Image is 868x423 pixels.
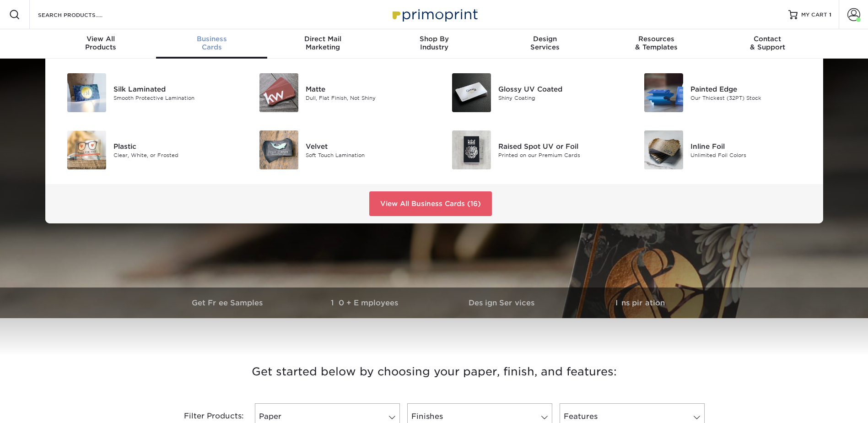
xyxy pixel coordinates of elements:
[67,130,106,169] img: Plastic Business Cards
[113,94,235,102] div: Smooth Protective Lamination
[113,141,235,151] div: Plastic
[644,130,683,169] img: Inline Foil Business Cards
[259,73,298,112] img: Matte Business Cards
[267,35,378,51] div: Marketing
[306,141,427,151] div: Velvet
[441,127,620,173] a: Raised Spot UV or Foil Business Cards Raised Spot UV or Foil Printed on our Premium Cards
[690,141,812,151] div: Inline Foil
[633,127,812,173] a: Inline Foil Business Cards Inline Foil Unlimited Foil Colors
[45,35,156,51] div: Products
[829,11,831,18] span: 1
[633,70,812,116] a: Painted Edge Business Cards Painted Edge Our Thickest (32PT) Stock
[369,191,492,216] a: View All Business Cards (16)
[306,94,427,102] div: Dull, Flat Finish, Not Shiny
[498,151,620,159] div: Printed on our Premium Cards
[452,73,491,112] img: Glossy UV Coated Business Cards
[388,5,480,24] img: Primoprint
[690,151,812,159] div: Unlimited Foil Colors
[498,94,620,102] div: Shiny Coating
[712,35,823,51] div: & Support
[378,35,490,43] span: Shop By
[156,35,267,51] div: Cards
[45,29,156,59] a: View AllProducts
[378,29,490,59] a: Shop ByIndustry
[452,130,491,169] img: Raised Spot UV or Foil Business Cards
[712,29,823,59] a: Contact& Support
[156,35,267,43] span: Business
[601,29,712,59] a: Resources& Templates
[601,35,712,43] span: Resources
[67,73,106,112] img: Silk Laminated Business Cards
[490,35,601,43] span: Design
[690,94,812,102] div: Our Thickest (32PT) Stock
[45,35,156,43] span: View All
[498,141,620,151] div: Raised Spot UV or Foil
[712,35,823,43] span: Contact
[498,84,620,94] div: Glossy UV Coated
[248,70,427,116] a: Matte Business Cards Matte Dull, Flat Finish, Not Shiny
[267,35,378,43] span: Direct Mail
[306,84,427,94] div: Matte
[490,29,601,59] a: DesignServices
[156,29,267,59] a: BusinessCards
[601,35,712,51] div: & Templates
[441,70,620,116] a: Glossy UV Coated Business Cards Glossy UV Coated Shiny Coating
[259,130,298,169] img: Velvet Business Cards
[248,127,427,173] a: Velvet Business Cards Velvet Soft Touch Lamination
[306,151,427,159] div: Soft Touch Lamination
[113,151,235,159] div: Clear, White, or Frosted
[801,11,827,19] span: MY CART
[690,84,812,94] div: Painted Edge
[644,73,683,112] img: Painted Edge Business Cards
[113,84,235,94] div: Silk Laminated
[490,35,601,51] div: Services
[37,9,126,20] input: SEARCH PRODUCTS.....
[56,70,235,116] a: Silk Laminated Business Cards Silk Laminated Smooth Protective Lamination
[56,127,235,173] a: Plastic Business Cards Plastic Clear, White, or Frosted
[267,29,378,59] a: Direct MailMarketing
[167,351,702,392] h3: Get started below by choosing your paper, finish, and features:
[378,35,490,51] div: Industry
